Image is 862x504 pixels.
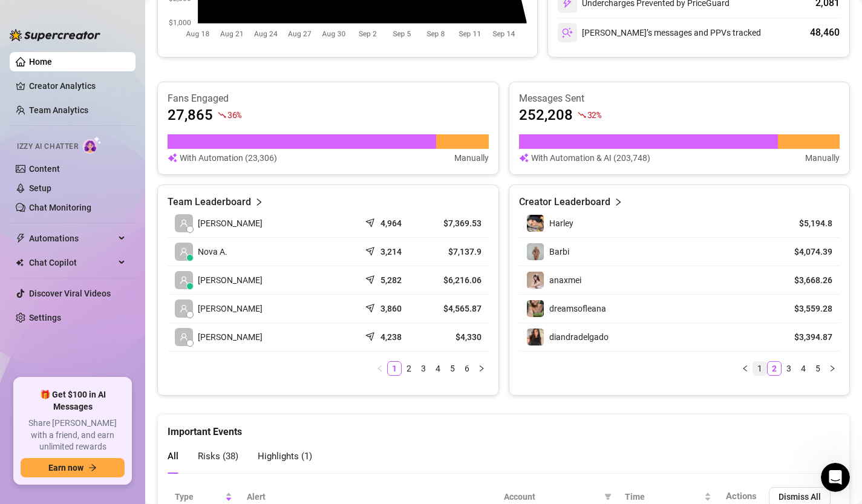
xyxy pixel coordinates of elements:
[625,490,702,503] span: Time
[527,215,544,232] img: Harley
[21,458,125,477] button: Earn nowarrow-right
[198,217,263,230] span: [PERSON_NAME]
[753,361,767,376] li: 1
[767,361,782,376] li: 2
[779,492,821,502] span: Dismiss All
[604,493,612,500] span: filter
[527,272,544,289] img: anaxmei
[796,361,811,376] li: 4
[365,301,377,313] span: send
[768,362,781,375] a: 2
[825,361,840,376] button: right
[29,313,61,322] a: Settings
[527,243,544,260] img: Barbi
[805,151,840,165] article: Manually
[180,219,188,227] span: user
[388,362,401,375] a: 1
[29,229,115,248] span: Automations
[446,362,459,375] a: 5
[777,246,832,258] article: $4,074.39
[454,151,489,165] article: Manually
[168,151,177,165] img: svg%3e
[431,331,481,343] article: $4,330
[29,57,52,67] a: Home
[558,23,761,42] div: [PERSON_NAME]’s messages and PPVs tracked
[168,451,178,462] span: All
[16,234,25,243] span: thunderbolt
[180,304,188,313] span: user
[380,217,402,229] article: 4,964
[519,151,529,165] img: svg%3e
[180,151,277,165] article: With Automation (23,306)
[387,361,402,376] li: 1
[777,331,832,343] article: $3,394.87
[797,362,810,375] a: 4
[16,258,24,267] img: Chat Copilot
[373,361,387,376] button: left
[83,136,102,154] img: AI Chatter
[198,330,263,344] span: [PERSON_NAME]
[549,332,609,342] span: diandradelgado
[365,244,377,256] span: send
[829,365,836,372] span: right
[416,361,431,376] li: 3
[29,253,115,272] span: Chat Copilot
[782,361,796,376] li: 3
[29,183,51,193] a: Setup
[17,141,78,152] span: Izzy AI Chatter
[29,203,91,212] a: Chat Monitoring
[198,245,227,258] span: Nova A.
[365,215,377,227] span: send
[365,329,377,341] span: send
[88,463,97,472] span: arrow-right
[726,491,757,502] span: Actions
[180,276,188,284] span: user
[431,361,445,376] li: 4
[180,333,188,341] span: user
[168,105,213,125] article: 27,865
[431,303,481,315] article: $4,565.87
[527,300,544,317] img: dreamsofleana
[549,304,606,313] span: dreamsofleana
[29,164,60,174] a: Content
[21,389,125,413] span: 🎁 Get $100 in AI Messages
[578,111,586,119] span: fall
[255,195,263,209] span: right
[380,274,402,286] article: 5,282
[29,105,88,115] a: Team Analytics
[519,105,573,125] article: 252,208
[198,302,263,315] span: [PERSON_NAME]
[380,246,402,258] article: 3,214
[402,361,416,376] li: 2
[753,362,766,375] a: 1
[738,361,753,376] li: Previous Page
[527,329,544,345] img: diandradelgado
[777,274,832,286] article: $3,668.26
[10,29,100,41] img: logo-BBDzfeDw.svg
[782,362,795,375] a: 3
[614,195,622,209] span: right
[478,365,485,372] span: right
[821,463,850,492] iframe: Intercom live chat
[431,274,481,286] article: $6,216.06
[227,109,241,120] span: 36 %
[742,365,749,372] span: left
[777,217,832,229] article: $5,194.8
[431,246,481,258] article: $7,137.9
[738,361,753,376] button: left
[180,247,188,256] span: user
[549,247,569,257] span: Barbi
[549,275,581,285] span: anaxmei
[810,25,840,40] div: 48,460
[504,490,599,503] span: Account
[218,111,226,119] span: fall
[29,289,111,298] a: Discover Viral Videos
[431,217,481,229] article: $7,369.53
[21,417,125,453] span: Share [PERSON_NAME] with a friend, and earn unlimited rewards
[417,362,430,375] a: 3
[198,273,263,287] span: [PERSON_NAME]
[549,218,573,228] span: Harley
[258,451,312,462] span: Highlights ( 1 )
[460,362,474,375] a: 6
[376,365,384,372] span: left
